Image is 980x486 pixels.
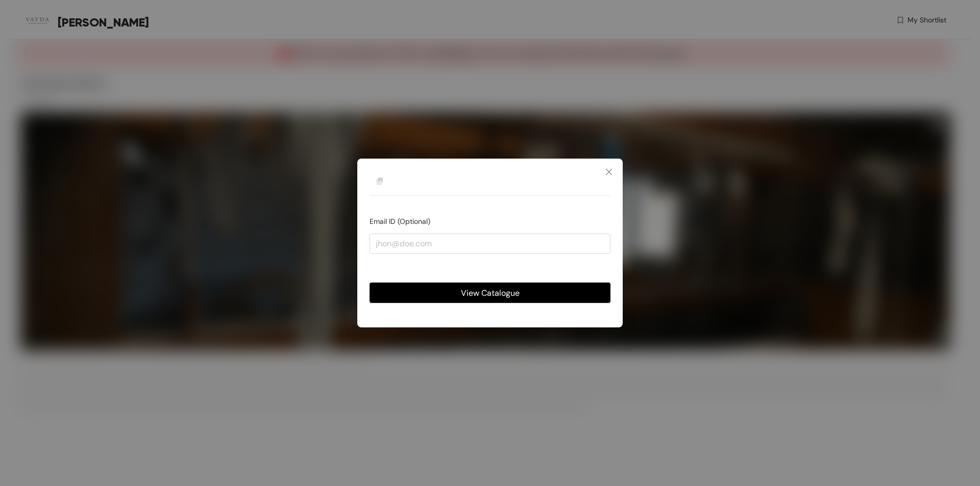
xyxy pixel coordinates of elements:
input: jhon@doe.com [370,234,610,254]
span: View Catalogue [461,286,520,299]
img: Buyer Portal [370,171,390,191]
button: View Catalogue [370,283,610,303]
button: Close [595,159,623,186]
span: Email ID (Optional) [370,217,430,226]
span: close [605,168,613,176]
